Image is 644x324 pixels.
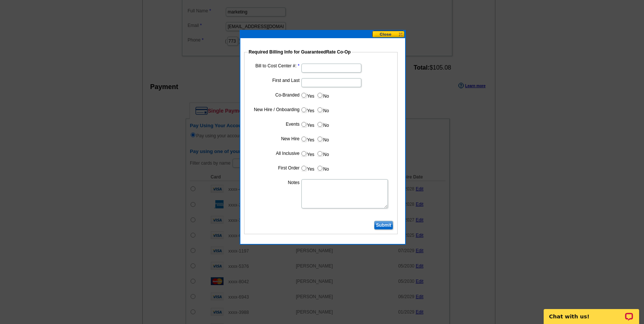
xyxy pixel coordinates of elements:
input: Yes [301,166,306,171]
input: No [318,151,322,156]
label: New Hire [250,135,300,142]
legend: Required Billing Info for GuaranteedRate Co-Op [248,49,352,55]
input: Yes [301,137,306,141]
label: First and Last [250,77,300,84]
label: No [317,106,329,114]
label: Events [250,121,300,128]
label: No [317,91,329,100]
label: First Order [250,165,300,171]
label: New Hire / Onboarding [250,106,300,113]
label: No [317,164,329,172]
input: Submit [374,221,393,230]
label: No [317,149,329,158]
input: Yes [301,107,306,112]
input: Yes [301,122,306,127]
input: No [318,137,322,141]
label: Bill to Cost Center #: [250,62,300,69]
input: No [318,93,322,98]
iframe: LiveChat chat widget [539,300,644,324]
label: Co-Branded [250,92,300,98]
label: Yes [301,120,315,129]
label: Yes [301,164,315,172]
label: Yes [301,149,315,158]
label: Yes [301,106,315,114]
input: No [318,166,322,171]
input: Yes [301,151,306,156]
label: Notes [250,179,300,186]
label: Yes [301,135,315,143]
label: All Inclusive [250,150,300,157]
input: Yes [301,93,306,98]
input: No [318,107,322,112]
label: No [317,120,329,129]
label: No [317,135,329,143]
input: No [318,122,322,127]
label: Yes [301,91,315,100]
